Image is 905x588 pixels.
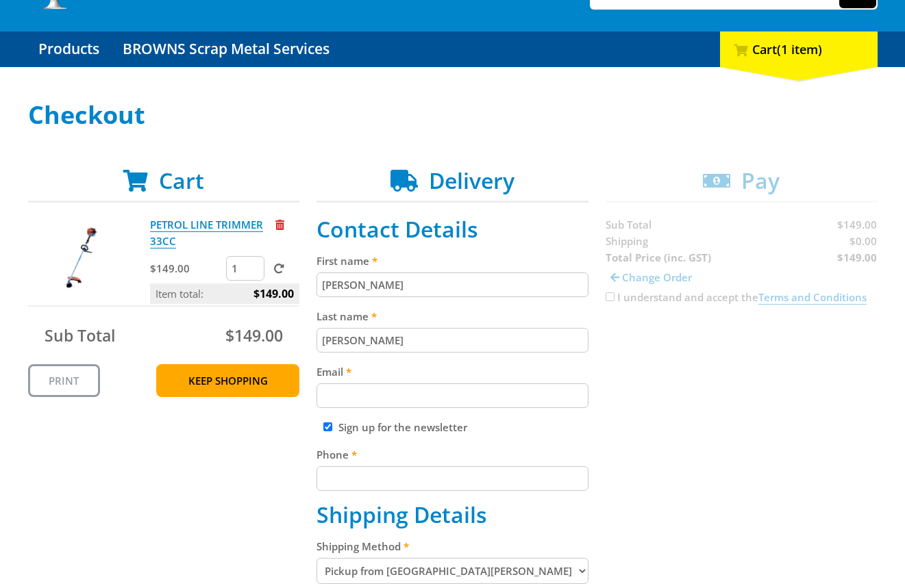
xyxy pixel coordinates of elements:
[317,308,588,324] label: Last name
[429,166,515,195] span: Delivery
[317,383,588,408] input: Please enter your email address.
[28,101,878,129] h1: Checkout
[159,166,204,195] span: Cart
[338,420,467,434] label: Sign up for the newsletter
[275,218,284,231] a: Remove from cart
[317,253,588,269] label: First name
[45,324,115,346] span: Sub Total
[317,538,588,554] label: Shipping Method
[317,446,588,463] label: Phone
[112,31,340,67] a: Go to the BROWNS Scrap Metal Services page
[253,283,294,304] span: $149.00
[150,283,299,304] p: Item total:
[150,260,223,277] p: $149.00
[156,364,299,397] a: Keep Shopping
[317,558,588,584] select: Please select a shipping method.
[317,502,588,528] h2: Shipping Details
[28,364,100,397] a: Print
[150,218,263,248] a: PETROL LINE TRIMMER 33CC
[28,31,110,67] a: Go to the Products page
[317,328,588,353] input: Please enter your last name.
[777,41,822,57] span: (1 item)
[317,363,588,380] label: Email
[41,216,123,298] img: PETROL LINE TRIMMER 33CC
[317,272,588,297] input: Please enter your first name.
[225,324,283,346] span: $149.00
[317,466,588,491] input: Please enter your telephone number.
[317,216,588,242] h2: Contact Details
[720,31,878,67] div: Cart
